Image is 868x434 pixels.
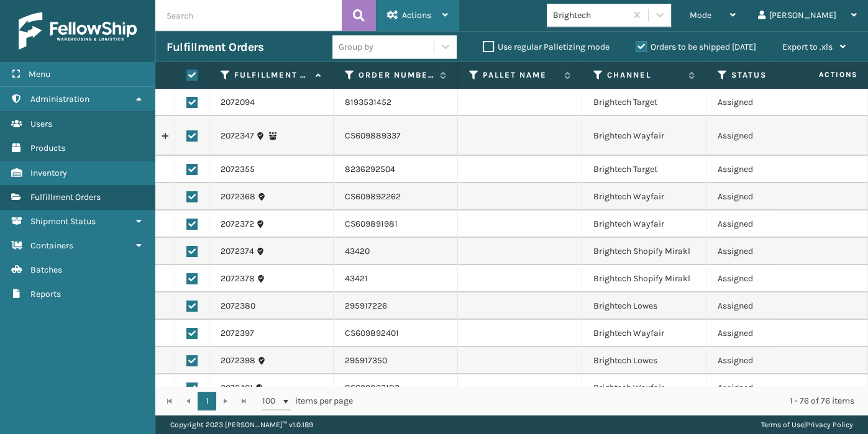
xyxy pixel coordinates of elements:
a: 1 [198,392,216,410]
a: 2072378 [221,273,255,285]
label: Fulfillment Order Id [234,70,309,81]
span: Export to .xls [782,42,833,52]
div: | [761,415,853,434]
td: Assigned [706,292,831,320]
span: Reports [30,289,61,299]
td: Assigned [706,238,831,265]
label: Pallet Name [483,70,558,81]
a: 2072397 [221,327,254,340]
td: Brightech Shopify Mirakl [582,238,706,265]
span: Administration [30,94,89,104]
td: Assigned [706,320,831,347]
td: Assigned [706,183,831,210]
span: 100 [262,395,281,407]
td: Assigned [706,210,831,238]
a: 2072094 [221,96,255,109]
td: Brightech Wayfair [582,210,706,238]
span: Inventory [30,168,67,178]
td: Brightech Wayfair [582,374,706,402]
div: 1 - 76 of 76 items [370,395,854,407]
span: Products [30,143,65,153]
td: 43421 [334,265,458,292]
a: 2072347 [221,130,254,142]
label: Order Number [359,70,434,81]
td: Assigned [706,89,831,116]
td: 295917226 [334,292,458,320]
a: 2072398 [221,355,255,367]
td: Assigned [706,265,831,292]
a: Privacy Policy [806,420,853,429]
td: Assigned [706,116,831,156]
a: 2072372 [221,218,254,230]
td: Brightech Target [582,89,706,116]
span: Batches [30,264,62,275]
span: Actions [402,10,431,20]
a: 2072355 [221,163,255,176]
div: Brightech [553,9,627,22]
td: 8193531452 [334,89,458,116]
a: Terms of Use [761,420,804,429]
a: 2072368 [221,191,255,203]
td: Brightech Lowes [582,347,706,374]
td: Assigned [706,156,831,183]
div: Group by [339,40,373,53]
td: Brightech Wayfair [582,116,706,156]
a: 2072374 [221,245,254,258]
td: CS609889337 [334,116,458,156]
td: 43420 [334,238,458,265]
td: Brightech Wayfair [582,320,706,347]
td: Brightech Target [582,156,706,183]
p: Copyright 2023 [PERSON_NAME]™ v 1.0.189 [170,415,313,434]
td: CS609892401 [334,320,458,347]
span: Users [30,119,52,129]
label: Use regular Palletizing mode [483,42,610,52]
span: Actions [779,65,866,85]
td: Brightech Lowes [582,292,706,320]
span: Shipment Status [30,216,96,227]
a: 2072401 [221,382,253,394]
td: 8236292504 [334,156,458,183]
label: Orders to be shipped [DATE] [636,42,756,52]
label: Status [731,70,806,81]
h3: Fulfillment Orders [167,40,263,55]
span: Menu [29,69,50,79]
td: Brightech Shopify Mirakl [582,265,706,292]
td: CS609892262 [334,183,458,210]
img: logo [19,12,137,50]
a: 2072380 [221,300,255,312]
label: Channel [607,70,682,81]
td: Assigned [706,347,831,374]
td: 295917350 [334,347,458,374]
td: CS609891981 [334,210,458,238]
td: CS609893183 [334,374,458,402]
td: Brightech Wayfair [582,183,706,210]
span: Mode [690,10,711,20]
span: Fulfillment Orders [30,192,101,202]
span: items per page [262,392,353,410]
span: Containers [30,240,73,251]
td: Assigned [706,374,831,402]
